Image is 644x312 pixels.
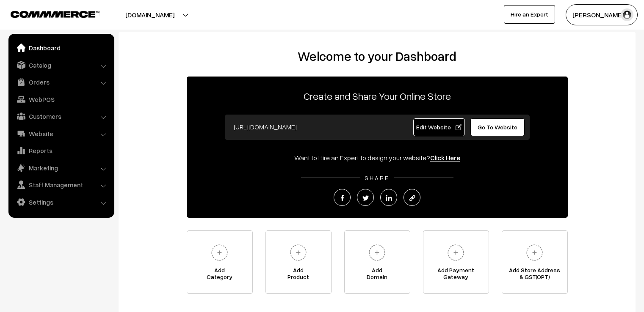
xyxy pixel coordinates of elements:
img: user [621,8,633,21]
a: Customers [11,109,111,124]
a: Click Here [430,153,460,162]
a: Add Store Address& GST(OPT) [502,230,568,294]
span: Go To Website [478,123,517,131]
p: Create and Share Your Online Store [187,88,568,104]
a: Website [11,126,111,141]
a: Go To Website [470,118,525,136]
a: AddCategory [187,230,253,294]
a: Dashboard [11,40,111,55]
span: Add Payment Gateway [423,267,489,284]
a: Settings [11,194,111,210]
a: Staff Management [11,177,111,192]
img: plus.svg [523,241,546,264]
a: COMMMERCE [11,8,85,19]
a: Catalog [11,57,111,73]
a: Orders [11,74,111,90]
button: [DOMAIN_NAME] [96,4,204,25]
a: AddDomain [344,230,410,294]
span: Edit Website [416,123,462,131]
img: plus.svg [444,241,467,264]
h2: Welcome to your Dashboard [127,49,627,64]
img: plus.svg [208,241,231,264]
button: [PERSON_NAME] [566,4,638,25]
span: Add Store Address & GST(OPT) [502,267,567,284]
a: AddProduct [265,230,332,294]
a: Edit Website [413,118,465,136]
span: Add Product [266,267,331,284]
div: Want to Hire an Expert to design your website? [187,153,568,163]
a: Hire an Expert [504,5,555,24]
img: plus.svg [365,241,389,264]
a: Marketing [11,160,111,175]
span: SHARE [360,174,394,181]
a: Add PaymentGateway [423,230,489,294]
span: Add Domain [345,267,410,284]
span: Add Category [187,267,252,284]
img: plus.svg [287,241,310,264]
a: Reports [11,143,111,158]
img: COMMMERCE [11,11,100,17]
a: WebPOS [11,92,111,107]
